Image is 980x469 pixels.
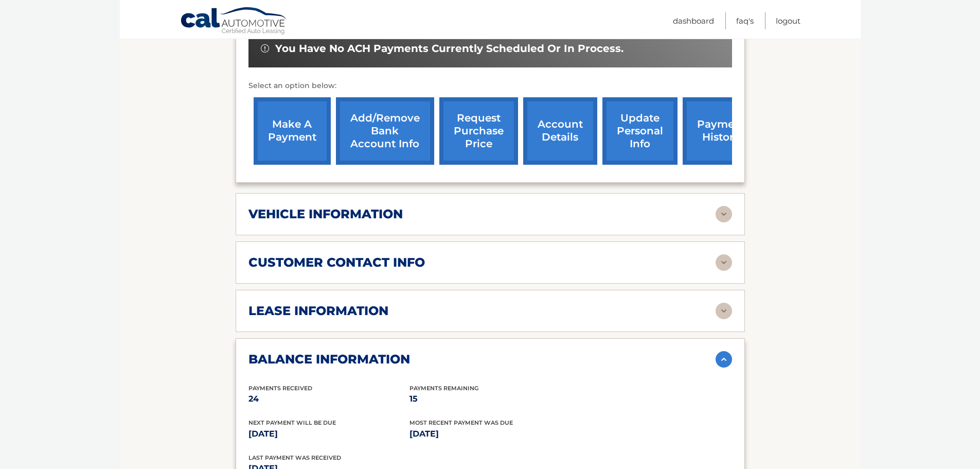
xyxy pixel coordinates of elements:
p: [DATE] [409,427,571,441]
a: FAQ's [736,12,754,29]
a: payment history [683,97,760,165]
span: Payments Received [248,385,312,392]
span: Payments Remaining [409,385,478,392]
a: Logout [776,12,800,29]
a: update personal info [602,97,678,165]
h2: vehicle information [248,206,403,222]
p: 24 [248,392,409,406]
img: accordion-rest.svg [716,303,732,319]
h2: lease information [248,303,388,319]
a: Cal Automotive [180,7,288,37]
a: request purchase price [439,97,518,165]
a: account details [523,97,597,165]
p: Select an option below: [248,80,732,92]
p: [DATE] [248,427,409,441]
span: Next Payment will be due [248,419,336,426]
h2: customer contact info [248,255,425,270]
img: accordion-active.svg [716,351,732,368]
img: accordion-rest.svg [716,254,732,271]
img: accordion-rest.svg [716,206,732,222]
p: 15 [409,392,571,406]
span: Last Payment was received [248,454,341,461]
a: make a payment [254,97,331,165]
a: Dashboard [673,12,714,29]
span: Most Recent Payment Was Due [409,419,513,426]
img: alert-white.svg [261,44,269,53]
span: You have no ACH payments currently scheduled or in process. [275,42,623,55]
a: Add/Remove bank account info [336,97,434,165]
h2: balance information [248,352,410,367]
